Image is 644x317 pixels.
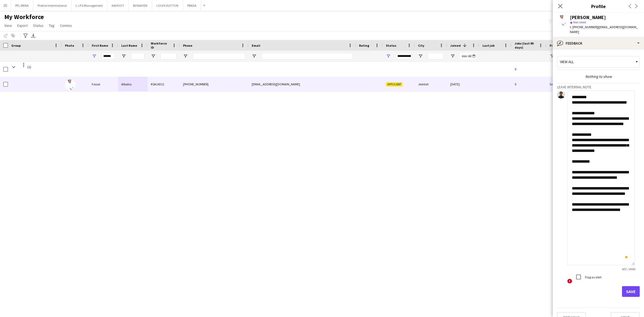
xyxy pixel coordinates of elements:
span: (1) [27,62,31,72]
a: View [2,22,14,29]
span: Last Name [121,43,137,48]
span: Rating [359,43,369,48]
button: PFL MENA [11,0,33,11]
span: Status [33,23,43,28]
button: BONAFIDE [129,0,152,11]
div: [PHONE_NUMBER] [180,77,248,92]
label: Flag as alert [584,275,602,279]
span: | [EMAIL_ADDRESS][DOMAIN_NAME] [570,25,638,34]
button: Open Filter Menu [550,54,554,59]
div: [EMAIL_ADDRESS][DOMAIN_NAME] [248,77,356,92]
span: Photo [65,43,74,48]
textarea: To enrich screen reader interactions, please activate Accessibility in Grammarly extension settings [567,90,635,265]
a: Comms [58,22,74,29]
span: ! [567,279,572,283]
div: Jeddah [415,77,447,92]
h3: Profile [553,3,644,10]
span: View all [560,59,574,64]
div: KSA14312 [148,77,180,92]
app-action-btn: Advanced filters [22,32,29,39]
input: Phone Filter Input [193,53,245,59]
app-action-btn: Export XLSX [30,32,36,39]
span: City [418,43,424,48]
input: City Filter Input [428,53,444,59]
span: Joined [450,43,461,48]
span: 457 / 4000 [618,267,640,271]
span: Group [11,43,21,48]
div: 0 [511,62,546,76]
div: 0 [511,77,546,92]
a: Status [31,22,46,29]
span: Tag [49,23,54,28]
span: t. [PHONE_NUMBER] [570,25,598,29]
span: Jobs (last 90 days) [515,41,537,49]
a: Tag [47,22,57,29]
button: Open Filter Menu [386,54,391,59]
img: Faisal Albakry [65,79,76,90]
button: Open Filter Menu [121,54,126,59]
button: Open Filter Menu [183,54,188,59]
div: Nothing to show [557,74,640,79]
span: Comms [60,23,72,28]
input: Last Name Filter Input [131,53,144,59]
button: KAHOOT [107,0,129,11]
span: Profile [550,43,560,48]
input: Joined Filter Input [460,53,476,59]
span: Last job [482,43,495,48]
span: First Name [92,43,108,48]
span: Export [17,23,28,28]
span: Applicant [386,82,402,86]
button: Open Filter Menu [450,54,455,59]
button: LOUIS VUITTON [152,0,183,11]
div: [PERSON_NAME] [570,15,606,20]
div: Faisal [89,77,118,92]
span: Status [386,43,396,48]
div: Albakry [118,77,148,92]
button: Save [622,286,640,297]
h3: Leave internal note [557,85,640,89]
span: Email [252,43,260,48]
span: Workforce ID [151,41,170,49]
div: [DATE] [447,77,479,92]
button: Open Filter Menu [151,54,156,59]
button: L.I.P.S Management [71,0,107,11]
span: Not rated [573,20,586,24]
input: First Name Filter Input [101,53,115,59]
div: Self-employed Crew [546,77,581,92]
div: Feedback [553,37,644,50]
input: Email Filter Input [261,53,353,59]
button: Open Filter Menu [92,54,97,59]
span: View [4,23,12,28]
button: Proline Interntational [33,0,71,11]
input: Workforce ID Filter Input [160,53,177,59]
button: Open Filter Menu [418,54,423,59]
span: Phone [183,43,192,48]
span: My Workforce [4,13,44,21]
a: Export [15,22,30,29]
button: PRADA [183,0,201,11]
button: Open Filter Menu [252,54,257,59]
